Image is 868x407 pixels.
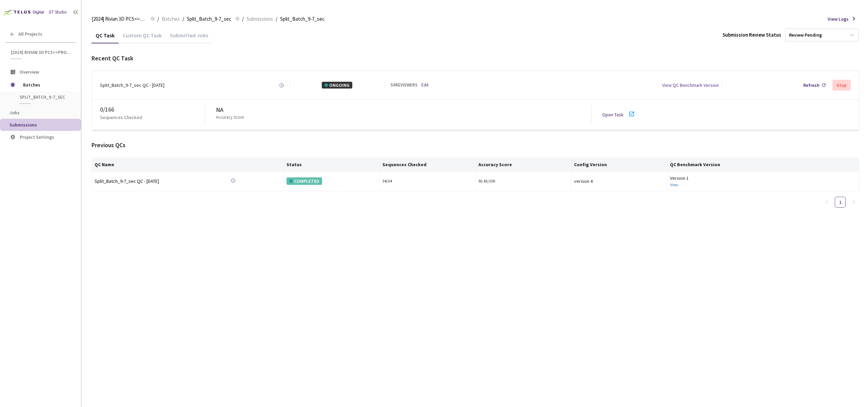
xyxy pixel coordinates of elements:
[382,178,473,185] div: 34 / 34
[100,82,164,89] div: Split_Batch_9-7_sec QC - [DATE]
[100,114,142,121] p: Sequences Checked
[20,134,54,140] span: Project Settings
[95,177,190,185] div: Split_Batch_9-7_sec QC - [DATE]
[287,177,322,185] div: COMPLETED
[662,82,719,89] div: View QC Benchmark Version
[9,122,37,128] span: Submissions
[92,54,859,63] div: Recent QC Task
[821,197,832,208] button: left
[182,15,184,23] li: /
[187,15,231,23] span: Split_Batch_9-7_sec
[92,32,119,43] div: QC Task
[723,31,781,38] div: Submission Review Status
[789,32,822,38] div: Review Pending
[216,105,591,114] div: NA
[380,158,476,172] th: Sequences Checked
[242,15,244,23] li: /
[100,105,205,114] div: 0 / 166
[166,32,212,43] div: Submitted Jobs
[216,114,244,121] p: Accuracy Score
[848,197,859,208] li: Next Page
[835,197,845,207] a: 1
[476,158,572,172] th: Accuracy Score
[284,158,380,172] th: Status
[18,31,42,37] span: All Projects
[322,82,352,89] div: ONGOING
[391,82,417,89] div: 50 REVIEWERS
[828,16,849,22] span: View Logs
[670,182,678,187] a: View
[157,15,159,23] li: /
[49,9,67,16] div: GT Studio
[276,15,277,23] li: /
[246,15,273,23] span: Submissions
[571,158,667,172] th: Config Version
[667,158,859,172] th: QC Benchmark Version
[245,15,274,22] a: Submissions
[92,141,859,150] div: Previous QCs
[160,15,181,22] a: Batches
[852,200,856,204] span: right
[11,50,72,55] span: [2024] Rivian 3D PCS<>Production
[803,82,820,89] div: Refresh
[162,15,180,23] span: Batches
[95,177,190,185] a: Split_Batch_9-7_sec QC - [DATE]
[478,178,569,185] div: 92.43/100
[835,197,846,208] li: 1
[20,69,39,75] span: Overview
[836,82,847,88] div: Stop
[92,15,146,23] span: [2024] Rivian 3D PCS<>Production
[602,112,624,118] a: Open Task
[92,158,284,172] th: QC Name
[670,174,856,182] div: Version 1
[23,78,70,92] span: Batches
[574,177,664,185] div: version 4
[9,110,20,116] span: Jobs
[119,32,166,43] div: Custom QC Task
[848,197,859,208] button: right
[821,197,832,208] li: Previous Page
[421,82,429,89] a: Edit
[280,15,324,23] span: Split_Batch_9-7_sec
[825,200,829,204] span: left
[20,94,70,100] span: Split_Batch_9-7_sec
